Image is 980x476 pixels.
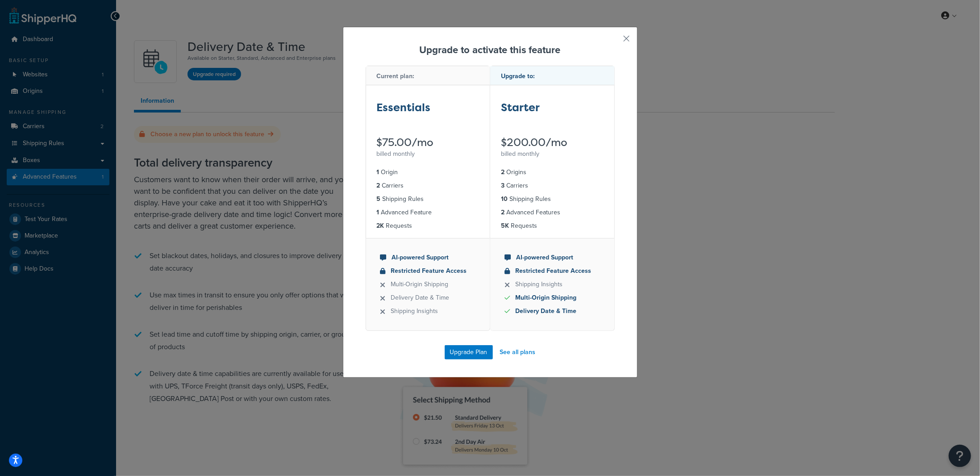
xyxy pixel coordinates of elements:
[377,208,379,217] strong: 1
[377,167,379,177] strong: 1
[501,167,604,177] li: Origins
[500,346,536,359] a: See all plans
[505,306,600,316] li: Delivery Date & Time
[380,266,476,276] li: Restricted Feature Access
[377,208,480,217] li: Advanced Feature
[377,181,480,191] li: Carriers
[377,100,431,115] strong: Essentials
[501,167,505,177] strong: 2
[445,345,493,359] button: Upgrade Plan
[505,266,600,276] li: Restricted Feature Access
[377,167,480,177] li: Origin
[505,293,600,303] li: Multi-Origin Shipping
[501,137,604,148] div: $200.00/mo
[501,194,604,204] li: Shipping Rules
[501,181,604,191] li: Carriers
[380,253,476,263] li: AI-powered Support
[380,306,476,316] li: Shipping Insights
[366,66,490,85] div: Current plan:
[377,194,381,204] strong: 5
[377,221,480,231] li: Requests
[380,280,476,289] li: Multi-Origin Shipping
[501,194,508,204] strong: 10
[501,208,604,217] li: Advanced Features
[377,137,480,148] div: $75.00/mo
[420,42,561,57] strong: Upgrade to activate this feature
[501,208,505,217] strong: 2
[505,280,600,289] li: Shipping Insights
[377,148,480,160] div: billed monthly
[501,181,505,190] strong: 3
[505,253,600,263] li: AI-powered Support
[380,293,476,303] li: Delivery Date & Time
[501,221,604,231] li: Requests
[501,148,604,160] div: billed monthly
[377,181,380,190] strong: 2
[377,221,384,230] strong: 2K
[501,221,509,230] strong: 5K
[490,66,614,85] div: Upgrade to:
[501,100,540,115] strong: Starter
[377,194,480,204] li: Shipping Rules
